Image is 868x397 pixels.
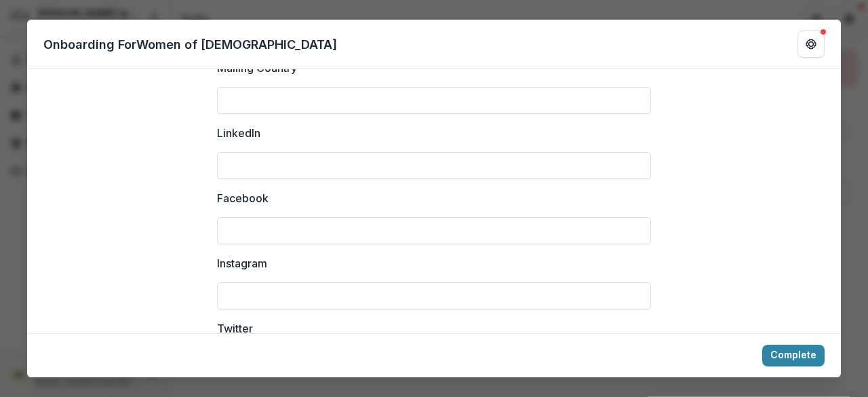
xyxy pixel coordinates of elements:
p: Twitter [217,320,253,337]
button: Get Help [797,31,825,58]
p: Facebook [217,190,269,206]
p: Onboarding For Women of [DEMOGRAPHIC_DATA] [43,35,337,54]
p: Instagram [217,255,267,271]
p: LinkedIn [217,125,260,141]
button: Complete [762,345,825,366]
